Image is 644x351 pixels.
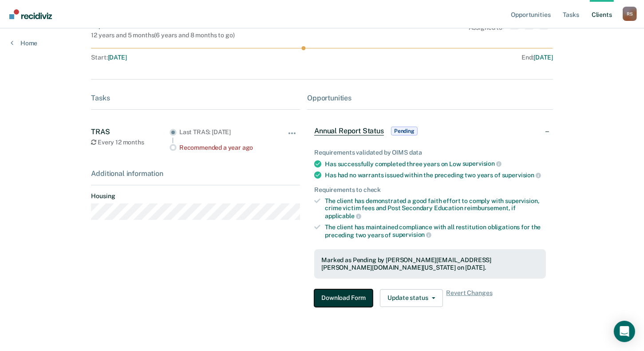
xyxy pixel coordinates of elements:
a: Home [11,39,37,47]
span: [DATE] [533,54,553,61]
div: Opportunities [307,94,553,102]
div: Requirements validated by OIMS data [314,149,545,156]
span: Annual Report Status [314,127,384,136]
span: applicable [325,212,361,219]
div: Start : [91,54,322,61]
div: The client has maintained compliance with all restitution obligations for the preceding two years of [325,223,545,239]
div: Has had no warrants issued within the preceding two years of [325,171,545,179]
div: Assigned to [469,22,553,39]
div: Last TRAS: [DATE] [179,128,274,136]
span: supervision [502,172,541,179]
div: R S [623,7,637,21]
div: Marked as Pending by [PERSON_NAME][EMAIL_ADDRESS][PERSON_NAME][DOMAIN_NAME][US_STATE] on [DATE]. [321,256,538,271]
span: [DATE] [108,54,127,61]
dt: Housing [91,192,300,200]
div: TRAS [91,128,170,136]
div: End : [326,54,553,61]
span: supervision [462,160,502,167]
button: Profile dropdown button [623,7,637,21]
img: Recidiviz [9,9,52,19]
a: Navigate to form link [314,289,376,307]
div: Every 12 months [91,139,170,146]
button: Update status [380,289,443,307]
div: The client has demonstrated a good faith effort to comply with supervision, crime victim fees and... [325,197,545,220]
div: Annual Report StatusPending [307,117,553,145]
div: Tasks [91,94,300,102]
span: supervision [392,231,431,238]
div: Has successfully completed three years on Low [325,160,545,168]
div: Open Intercom Messenger [614,321,635,342]
span: Pending [391,127,418,136]
div: Requirements to check [314,186,545,194]
span: Revert Changes [446,289,493,307]
div: Recommended a year ago [179,144,274,152]
div: 12 years and 5 months ( 6 years and 8 months to go ) [91,32,234,39]
button: Download Form [314,289,373,307]
div: Additional information [91,169,300,178]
